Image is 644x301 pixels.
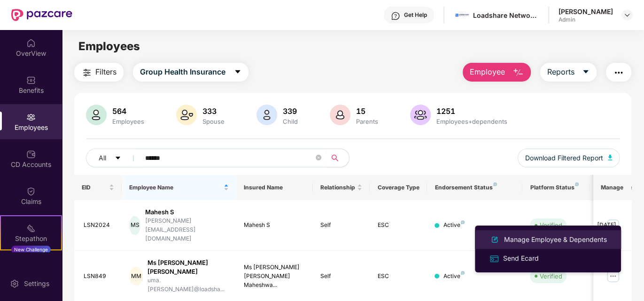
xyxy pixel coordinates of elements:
span: caret-down [234,68,241,76]
button: Download Filtered Report [518,149,620,167]
div: Manage Employee & Dependents [502,234,609,245]
th: EID [74,175,122,200]
div: Parents [354,118,380,125]
div: MS [129,216,140,235]
img: svg+xml;base64,PHN2ZyB4bWxucz0iaHR0cDovL3d3dy53My5vcmcvMjAwMC9zdmciIHdpZHRoPSI4IiBoZWlnaHQ9IjgiIH... [461,220,465,224]
div: Active [443,221,465,230]
div: Spouse [201,118,226,125]
span: Group Health Insurance [140,66,225,78]
span: EID [82,184,108,191]
div: Stepathon [1,234,61,243]
img: svg+xml;base64,PHN2ZyB4bWxucz0iaHR0cDovL3d3dy53My5vcmcvMjAwMC9zdmciIHdpZHRoPSIyNCIgaGVpZ2h0PSIyNC... [613,67,624,78]
img: svg+xml;base64,PHN2ZyB4bWxucz0iaHR0cDovL3d3dy53My5vcmcvMjAwMC9zdmciIHdpZHRoPSI4IiBoZWlnaHQ9IjgiIH... [575,182,579,186]
div: 564 [110,106,146,116]
div: Endorsement Status [435,184,515,191]
div: Mahesh S [244,221,305,230]
div: Employees+dependents [435,118,509,125]
th: Insured Name [236,175,313,200]
div: [PERSON_NAME][EMAIL_ADDRESS][DOMAIN_NAME] [145,217,229,243]
div: Employees [110,118,146,125]
span: Employees [78,39,140,53]
div: Active [443,272,465,281]
img: svg+xml;base64,PHN2ZyB4bWxucz0iaHR0cDovL3d3dy53My5vcmcvMjAwMC9zdmciIHhtbG5zOnhsaW5rPSJodHRwOi8vd3... [176,105,197,125]
div: 1251 [435,106,509,116]
th: Relationship [313,175,370,200]
span: caret-down [582,68,590,76]
img: svg+xml;base64,PHN2ZyB4bWxucz0iaHR0cDovL3d3dy53My5vcmcvMjAwMC9zdmciIHdpZHRoPSI4IiBoZWlnaHQ9IjgiIH... [493,182,497,186]
img: svg+xml;base64,PHN2ZyB4bWxucz0iaHR0cDovL3d3dy53My5vcmcvMjAwMC9zdmciIHhtbG5zOnhsaW5rPSJodHRwOi8vd3... [86,105,107,125]
div: Settings [21,279,52,288]
div: 15 [354,106,380,116]
div: 339 [281,106,300,116]
div: LSN849 [84,272,115,281]
img: 1629197545249.jpeg [455,8,469,22]
span: Download Filtered Report [525,153,603,163]
span: All [99,153,106,163]
button: Allcaret-down [86,149,143,167]
div: Ms [PERSON_NAME] [PERSON_NAME] [147,258,229,276]
img: svg+xml;base64,PHN2ZyB4bWxucz0iaHR0cDovL3d3dy53My5vcmcvMjAwMC9zdmciIHdpZHRoPSIyNCIgaGVpZ2h0PSIyNC... [81,67,93,78]
img: svg+xml;base64,PHN2ZyBpZD0iSGVscC0zMngzMiIgeG1sbnM9Imh0dHA6Ly93d3cudzMub3JnLzIwMDAvc3ZnIiB3aWR0aD... [391,11,400,21]
img: svg+xml;base64,PHN2ZyB4bWxucz0iaHR0cDovL3d3dy53My5vcmcvMjAwMC9zdmciIHhtbG5zOnhsaW5rPSJodHRwOi8vd3... [489,234,500,245]
img: manageButton [605,218,621,233]
span: Filters [95,66,116,78]
div: LSN2024 [84,221,115,230]
div: Loadshare Networks Pvt Ltd [473,11,539,20]
button: Filters [74,63,124,82]
th: Coverage Type [370,175,427,200]
img: svg+xml;base64,PHN2ZyBpZD0iRW1wbG95ZWVzIiB4bWxucz0iaHR0cDovL3d3dy53My5vcmcvMjAwMC9zdmciIHdpZHRoPS... [26,113,36,122]
div: Admin [559,16,613,23]
span: Employee [470,66,505,78]
div: Get Help [404,11,427,19]
button: Reportscaret-down [540,63,597,82]
div: 333 [201,106,226,116]
div: ESC [377,221,419,230]
div: Self [320,221,363,230]
span: Employee Name [129,184,222,191]
img: New Pazcare Logo [11,9,72,21]
img: svg+xml;base64,PHN2ZyBpZD0iQ0RfQWNjb3VudHMiIGRhdGEtbmFtZT0iQ0QgQWNjb3VudHMiIHhtbG5zPSJodHRwOi8vd3... [26,150,36,159]
img: svg+xml;base64,PHN2ZyB4bWxucz0iaHR0cDovL3d3dy53My5vcmcvMjAwMC9zdmciIHhtbG5zOnhsaW5rPSJodHRwOi8vd3... [256,105,277,125]
img: svg+xml;base64,PHN2ZyBpZD0iRHJvcGRvd24tMzJ4MzIiIHhtbG5zPSJodHRwOi8vd3d3LnczLm9yZy8yMDAwL3N2ZyIgd2... [623,11,631,19]
img: svg+xml;base64,PHN2ZyB4bWxucz0iaHR0cDovL3d3dy53My5vcmcvMjAwMC9zdmciIHdpZHRoPSIxNiIgaGVpZ2h0PSIxNi... [489,254,499,264]
span: Reports [547,66,574,78]
button: Employee [463,63,531,82]
img: svg+xml;base64,PHN2ZyB4bWxucz0iaHR0cDovL3d3dy53My5vcmcvMjAwMC9zdmciIHhtbG5zOnhsaW5rPSJodHRwOi8vd3... [512,67,524,78]
th: Manage [593,175,631,200]
img: svg+xml;base64,PHN2ZyB4bWxucz0iaHR0cDovL3d3dy53My5vcmcvMjAwMC9zdmciIHdpZHRoPSI4IiBoZWlnaHQ9IjgiIH... [461,271,465,275]
div: Verified [539,220,562,230]
div: Verified [539,271,562,281]
div: Self [320,272,363,281]
img: svg+xml;base64,PHN2ZyB4bWxucz0iaHR0cDovL3d3dy53My5vcmcvMjAwMC9zdmciIHdpZHRoPSIyMSIgaGVpZ2h0PSIyMC... [26,224,36,233]
img: svg+xml;base64,PHN2ZyBpZD0iQ2xhaW0iIHhtbG5zPSJodHRwOi8vd3d3LnczLm9yZy8yMDAwL3N2ZyIgd2lkdGg9IjIwIi... [26,187,36,196]
div: Child [281,118,300,125]
div: uma.[PERSON_NAME]@loadsha... [147,276,229,294]
img: svg+xml;base64,PHN2ZyBpZD0iU2V0dGluZy0yMHgyMCIgeG1sbnM9Imh0dHA6Ly93d3cudzMub3JnLzIwMDAvc3ZnIiB3aW... [10,279,19,288]
div: Send Ecard [501,253,541,263]
div: New Challenge [11,246,51,253]
button: Group Health Insurancecaret-down [133,63,248,82]
div: Ms [PERSON_NAME] [PERSON_NAME] Maheshwa... [244,263,305,290]
img: svg+xml;base64,PHN2ZyB4bWxucz0iaHR0cDovL3d3dy53My5vcmcvMjAwMC9zdmciIHhtbG5zOnhsaW5rPSJodHRwOi8vd3... [330,105,350,125]
span: close-circle [316,154,321,163]
span: caret-down [115,155,121,162]
img: svg+xml;base64,PHN2ZyB4bWxucz0iaHR0cDovL3d3dy53My5vcmcvMjAwMC9zdmciIHhtbG5zOnhsaW5rPSJodHRwOi8vd3... [410,105,431,125]
span: close-circle [316,155,321,160]
img: svg+xml;base64,PHN2ZyB4bWxucz0iaHR0cDovL3d3dy53My5vcmcvMjAwMC9zdmciIHhtbG5zOnhsaW5rPSJodHRwOi8vd3... [608,155,613,160]
img: manageButton [605,269,621,284]
div: Platform Status [530,184,582,191]
span: Relationship [320,184,356,191]
button: search [326,149,349,167]
div: [PERSON_NAME] [559,7,613,16]
div: ESC [377,272,419,281]
div: MM [129,267,143,286]
img: svg+xml;base64,PHN2ZyBpZD0iSG9tZSIgeG1sbnM9Imh0dHA6Ly93d3cudzMub3JnLzIwMDAvc3ZnIiB3aWR0aD0iMjAiIG... [26,38,36,48]
div: Mahesh S [145,208,229,217]
img: svg+xml;base64,PHN2ZyBpZD0iQmVuZWZpdHMiIHhtbG5zPSJodHRwOi8vd3d3LnczLm9yZy8yMDAwL3N2ZyIgd2lkdGg9Ij... [26,75,36,85]
span: search [326,154,344,162]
